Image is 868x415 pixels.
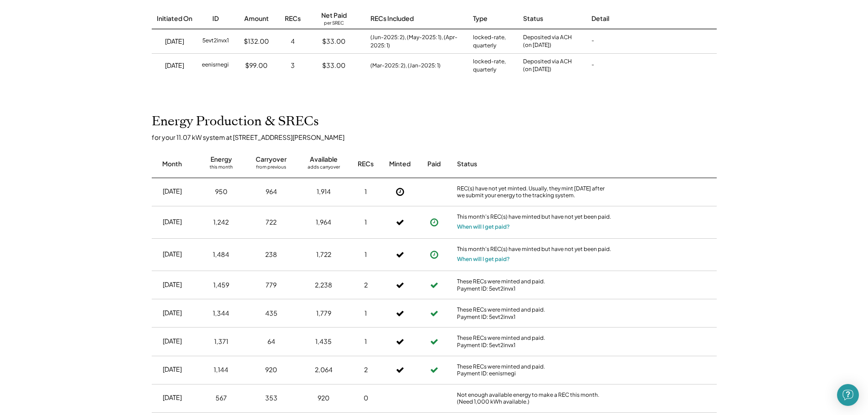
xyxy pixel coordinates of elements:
[266,187,277,196] div: 964
[591,37,594,46] div: -
[163,250,182,259] div: [DATE]
[163,337,182,346] div: [DATE]
[316,250,331,259] div: 1,722
[365,250,367,259] div: 1
[457,334,612,348] div: These RECs were minted and paid. Payment ID: 5evt2invx1
[213,250,229,259] div: 1,484
[266,281,277,290] div: 779
[308,164,340,173] div: adds carryover
[163,187,182,196] div: [DATE]
[364,394,368,403] div: 0
[211,155,232,164] div: Energy
[244,37,269,46] div: $132.00
[457,246,612,255] div: This month's REC(s) have minted but have not yet been paid.
[427,248,441,261] button: Payment approved, but not yet initiated.
[473,33,514,50] div: locked-rate, quarterly
[370,61,441,70] div: (Mar-2025: 2), (Jan-2025: 1)
[216,394,227,403] div: 567
[265,309,277,318] div: 435
[265,394,277,403] div: 353
[316,218,331,227] div: 1,964
[523,58,572,73] div: Deposited via ACH (on [DATE])
[162,159,182,169] div: Month
[365,309,367,318] div: 1
[291,61,295,70] div: 3
[165,61,184,70] div: [DATE]
[316,309,331,318] div: 1,779
[427,159,441,169] div: Paid
[256,155,287,164] div: Carryover
[523,14,543,23] div: Status
[364,281,368,290] div: 2
[163,308,182,318] div: [DATE]
[457,278,612,292] div: These RECs were minted and paid. Payment ID: 5evt2invx1
[393,185,407,199] button: Not Yet Minted
[285,14,301,23] div: RECs
[457,222,510,231] button: When will I get paid?
[473,14,488,23] div: Type
[365,187,367,196] div: 1
[244,14,269,23] div: Amount
[212,14,219,23] div: ID
[322,61,345,70] div: $33.00
[310,155,338,164] div: Available
[321,11,347,20] div: Net Paid
[457,185,612,199] div: REC(s) have not yet minted. Usually, they mint [DATE] after we submit your energy to the tracking...
[315,281,332,290] div: 2,238
[318,394,329,403] div: 920
[591,14,609,23] div: Detail
[457,213,612,222] div: This month's REC(s) have minted but have not yet been paid.
[163,280,182,289] div: [DATE]
[152,133,726,141] div: for your 11.07 kW system at [STREET_ADDRESS][PERSON_NAME]
[457,255,510,264] button: When will I get paid?
[163,217,182,226] div: [DATE]
[165,37,184,46] div: [DATE]
[256,164,286,173] div: from previous
[202,61,229,70] div: eenisrnegi
[365,337,367,346] div: 1
[427,215,441,229] button: Payment approved, but not yet initiated.
[370,14,414,23] div: RECs Included
[364,365,368,374] div: 2
[315,337,332,346] div: 1,435
[245,61,267,70] div: $99.00
[317,187,331,196] div: 1,914
[473,57,514,74] div: locked-rate, quarterly
[213,281,229,290] div: 1,459
[457,159,612,169] div: Status
[365,218,367,227] div: 1
[163,365,182,374] div: [DATE]
[213,309,229,318] div: 1,344
[265,250,277,259] div: 238
[322,37,345,46] div: $33.00
[315,365,333,374] div: 2,064
[202,37,229,46] div: 5evt2invx1
[152,114,319,129] h2: Energy Production & SRECs
[163,393,182,402] div: [DATE]
[213,218,229,227] div: 1,242
[157,14,192,23] div: Initiated On
[210,164,233,173] div: this month
[215,187,227,196] div: 950
[370,33,464,50] div: (Jun-2025: 2), (May-2025: 1), (Apr-2025: 1)
[837,384,859,406] div: Open Intercom Messenger
[214,337,228,346] div: 1,371
[291,37,295,46] div: 4
[267,337,275,346] div: 64
[214,365,228,374] div: 1,144
[457,391,612,405] div: Not enough available energy to make a REC this month. (Need 1,000 kWh available.)
[457,363,612,377] div: These RECs were minted and paid. Payment ID: eenisrnegi
[324,20,344,27] div: per SREC
[265,365,277,374] div: 920
[591,61,594,70] div: -
[266,218,277,227] div: 722
[457,306,612,320] div: These RECs were minted and paid. Payment ID: 5evt2invx1
[523,34,572,49] div: Deposited via ACH (on [DATE])
[358,159,374,169] div: RECs
[389,159,411,169] div: Minted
